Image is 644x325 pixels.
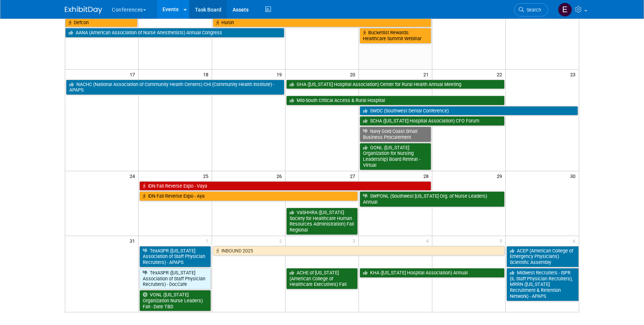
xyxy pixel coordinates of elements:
[276,70,285,79] span: 19
[496,171,505,181] span: 29
[278,236,285,245] span: 2
[569,171,579,181] span: 30
[524,7,541,13] span: Search
[572,236,579,245] span: 6
[360,116,505,126] a: SCHA ([US_STATE] Hospital Association) CFO Forum
[139,268,211,289] a: TexASPR ([US_STATE] Association of Staff Physician Recruiters) - DocCafe
[360,127,431,142] a: Navy Gold Coast Small Business Procurement
[286,208,358,235] a: VaSHHRA ([US_STATE] Society for Healthcare Human Resources Administration) Fall Regional
[139,246,211,267] a: TexASPR ([US_STATE] Association of Staff Physician Recruiters) - APAPS
[423,70,432,79] span: 21
[423,171,432,181] span: 28
[276,171,285,181] span: 26
[65,28,284,38] a: AANA (American Association of Nurse Anesthetists) Annual Congress
[139,290,211,311] a: VONL ([US_STATE] Organization Nurse Leaders) Fall - Date TBD
[213,18,431,28] a: Huron
[129,236,138,245] span: 31
[139,191,358,201] a: IDN Fall Reverse Expo - Aya
[569,70,579,79] span: 23
[360,143,431,170] a: OONL ([US_STATE] Organization for Nursing Leadership) Board Retreat - Virtual
[202,70,212,79] span: 18
[286,80,505,89] a: GHA ([US_STATE] Hospital Association) Center for Rural Health Annual Meeting
[352,236,359,245] span: 3
[496,70,505,79] span: 22
[360,191,505,207] a: SWPONL (Southwest [US_STATE] Org. of Nurse Leaders) Annual
[514,3,548,16] a: Search
[360,28,431,43] a: Bucketlist Rewards: Healthcare Summit Webinar
[202,171,212,181] span: 25
[66,80,284,95] a: NACHC (National Association of Community Health Centers) CHI (Community Health Institute) - APAPS
[425,236,432,245] span: 4
[558,3,572,17] img: Erin Anderson
[349,171,359,181] span: 27
[65,18,138,28] a: Defcon
[213,246,504,256] a: INBOUND 2025
[499,236,505,245] span: 5
[360,268,505,278] a: KHA ([US_STATE] Hospital Association) Annual
[506,246,579,267] a: ACEP (American College of Emergency Physicians) Scientific Assembly
[360,106,578,116] a: SWDC (Southwest Dental Conference)
[205,236,212,245] span: 1
[506,268,579,301] a: Midwest Recruiters - ISPR (IL Staff Physician Recruiters), MRRN ([US_STATE] Recruitment & Retenti...
[129,70,138,79] span: 17
[286,96,505,105] a: Mid-South Critical Access & Rural Hospital
[139,181,431,191] a: IDN Fall Reverse Expo - Vaya
[349,70,359,79] span: 20
[286,268,358,289] a: ACHE of [US_STATE] (American College of Healthcare Executives) Fall
[129,171,138,181] span: 24
[65,6,102,14] img: ExhibitDay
